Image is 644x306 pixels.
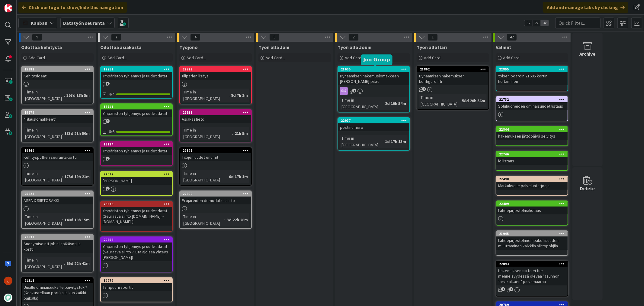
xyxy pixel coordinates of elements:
span: Työn alla Jouni [338,44,371,50]
div: Dynaamisen hakemuslomakkeen [PERSON_NAME]-pilot [338,72,409,85]
div: Time in [GEOGRAPHIC_DATA] [182,89,229,102]
div: 18124Ympäristön tyhjennys ja uudet datat [101,142,172,155]
span: Kanban [31,19,47,27]
div: 22729tiliparien lisäys [180,67,251,80]
div: 22490 [499,177,568,181]
div: Time in [GEOGRAPHIC_DATA] [419,94,460,107]
div: 20624ASPA X SIIRTOSAKKI [22,191,93,204]
span: 2 [348,34,359,41]
span: : [64,260,65,267]
div: 21318 [22,278,93,283]
div: 20876 [101,201,172,207]
span: Valmiit [496,44,511,50]
div: 19769Kehitysputken seurantakortti [22,148,93,161]
div: 183d 21h 50m [63,130,91,137]
div: 21945 [496,231,568,236]
span: : [383,100,383,107]
a: 22746id listaus [496,151,568,171]
div: 22977 [338,118,409,123]
a: 22077[PERSON_NAME] [100,171,173,196]
span: : [226,173,227,180]
a: 22732Soluhuoneiden ominaisuudet listaus [496,96,568,121]
div: 19769 [24,148,93,153]
span: 1 [106,187,110,190]
span: Add Card... [187,55,206,60]
div: 19972 [101,278,172,283]
div: 21937Anonymisointi jobin läpikäynti ja kortti [22,234,93,253]
div: 21945 [499,232,568,236]
div: Delete [580,185,595,192]
div: 22909Projareiden demodatan siirto [180,191,251,204]
div: 65d 22h 41m [65,260,91,267]
div: Archive [580,50,596,57]
div: 22977postinumero [338,118,409,131]
div: Kehitysideat [22,72,93,80]
span: : [224,216,225,223]
a: 22093Hakemuksen siirto ei tue menneisyydessä olevaa "asunnon tarve alkaen" päivämäärää [496,261,568,297]
div: 18124 [101,142,172,147]
div: Click our logo to show/hide this navigation [18,2,127,13]
div: Time in [GEOGRAPHIC_DATA] [24,213,62,226]
div: 22409 [499,202,568,206]
span: : [383,138,383,145]
div: 21318Uusille ominaisuuksille päivitystuki? (Keskustellaan porukalla kun kaikki paikalla) [22,278,93,302]
div: Asiakastieto [180,115,251,123]
div: 22844 [496,127,568,132]
span: : [62,173,63,180]
div: 19279"Tilauslomakkeet" [22,110,93,123]
div: 21862Dynaamisen hakemuksen konfigurointi [417,67,489,85]
div: 6d 17h 1m [227,173,249,180]
div: [PERSON_NAME] [101,177,172,185]
div: hakemuksen jättöpäivä selvitys [496,132,568,140]
div: Time in [GEOGRAPHIC_DATA] [182,170,226,183]
span: 1 [422,87,426,91]
div: 20864Ympäristön tyhjennys ja uudet datat (Seuraava siirto ? Ota ajoissa yhteys [PERSON_NAME]) [101,237,172,261]
div: Kehitysputken seurantakortti [22,153,93,161]
div: Time in [GEOGRAPHIC_DATA] [24,257,64,270]
div: 22729 [183,67,251,71]
a: 22897Tilojen uudet enumitTime in [GEOGRAPHIC_DATA]:6d 17h 1m [179,147,252,186]
div: 22938Asiakastieto [180,110,251,123]
span: Odottaa asiakasta [100,44,142,50]
div: 19279 [22,110,93,115]
div: 16711 [104,105,172,109]
h5: Joo Group [364,57,390,63]
span: 6/6 [109,129,114,135]
div: Tilojen uudet enumit [180,153,251,161]
span: 1 [501,287,505,291]
div: Ympäristön tyhjennys ja uudet datat [101,147,172,155]
a: 22729tiliparien lisäysTime in [GEOGRAPHIC_DATA]:8d 7h 2m [179,66,252,104]
span: 2x [533,20,541,26]
div: 20624 [22,191,93,197]
div: 18124 [104,142,172,146]
div: 58d 20h 56m [460,97,487,104]
span: 1 [352,89,356,93]
div: 19972 [104,278,172,283]
span: Add Card... [266,55,285,60]
div: 21945Lähdejärjestelmien pakollisuuden muuttaminen kaikkiin siirtopohjiin [496,231,568,250]
img: Visit kanbanzone.com [4,4,12,12]
div: 22909 [183,192,251,196]
div: 22746 [499,152,568,156]
div: 22077 [104,172,172,176]
div: Ympäristön tyhjennys ja uudet datat (Seuraava siirto ? Ota ajoissa yhteys [PERSON_NAME]) [101,243,172,261]
div: 1d 17h 13m [383,138,408,145]
div: Time in [GEOGRAPHIC_DATA] [24,89,64,102]
div: 22077 [101,171,172,177]
div: 19769 [22,148,93,153]
span: : [64,92,65,99]
a: 20876Ympäristön tyhjennys ja uudet datat (Seuraava siirto [DOMAIN_NAME]. - [DOMAIN_NAME].) [100,201,173,232]
span: 0 [269,34,280,41]
span: Työjono [179,44,198,50]
div: 8d 7h 2m [229,92,249,99]
div: 22093Hakemuksen siirto ei tue menneisyydessä olevaa "asunnon tarve alkaen" päivämäärää [496,261,568,285]
div: 22897 [180,148,251,153]
div: 175d 19h 21m [63,173,91,180]
a: 21945Lähdejärjestelmien pakollisuuden muuttaminen kaikkiin siirtopohjiin [496,230,568,256]
span: 1 [509,287,513,291]
div: toisen boardin 21605 kortin hoitaminen [496,72,568,85]
b: Datatyön seuranta [63,20,105,26]
div: 16711Ympäristön tyhjennys ja uudet datat [101,104,172,117]
span: 4/4 [109,91,114,97]
span: Add Card... [503,55,522,60]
